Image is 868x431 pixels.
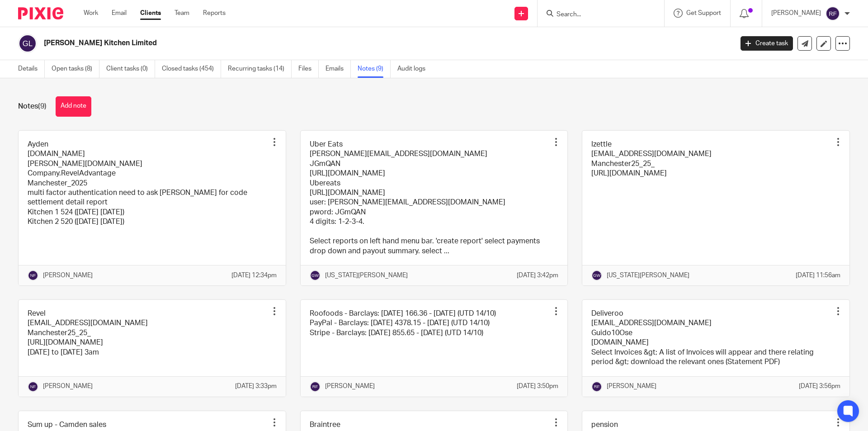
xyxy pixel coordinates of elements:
[556,11,637,19] input: Search
[175,9,189,18] a: Team
[358,60,391,78] a: Notes (9)
[607,382,656,391] p: [PERSON_NAME]
[231,271,277,280] p: [DATE] 12:34pm
[397,60,432,78] a: Audit logs
[310,270,321,281] img: svg%3E
[517,271,558,280] p: [DATE] 3:42pm
[298,60,319,78] a: Files
[203,9,226,18] a: Reports
[796,271,840,280] p: [DATE] 11:56am
[771,9,821,18] p: [PERSON_NAME]
[607,271,689,280] p: [US_STATE][PERSON_NAME]
[18,60,45,78] a: Details
[162,60,221,78] a: Closed tasks (454)
[84,9,98,18] a: Work
[140,9,161,18] a: Clients
[310,381,321,392] img: svg%3E
[591,270,602,281] img: svg%3E
[741,36,793,51] a: Create task
[52,60,99,78] a: Open tasks (8)
[106,60,155,78] a: Client tasks (0)
[228,60,292,78] a: Recurring tasks (14)
[591,381,602,392] img: svg%3E
[235,382,277,391] p: [DATE] 3:33pm
[686,10,721,16] span: Get Support
[517,382,558,391] p: [DATE] 3:50pm
[18,102,47,111] h1: Notes
[18,34,37,53] img: svg%3E
[799,382,840,391] p: [DATE] 3:56pm
[112,9,127,18] a: Email
[44,38,590,48] h2: [PERSON_NAME] Kitchen Limited
[43,271,93,280] p: [PERSON_NAME]
[826,6,840,21] img: svg%3E
[38,103,47,110] span: (9)
[28,270,38,281] img: svg%3E
[325,60,351,78] a: Emails
[43,382,93,391] p: [PERSON_NAME]
[28,381,38,392] img: svg%3E
[325,271,408,280] p: [US_STATE][PERSON_NAME]
[18,7,63,19] img: Pixie
[325,382,375,391] p: [PERSON_NAME]
[56,96,91,117] button: Add note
